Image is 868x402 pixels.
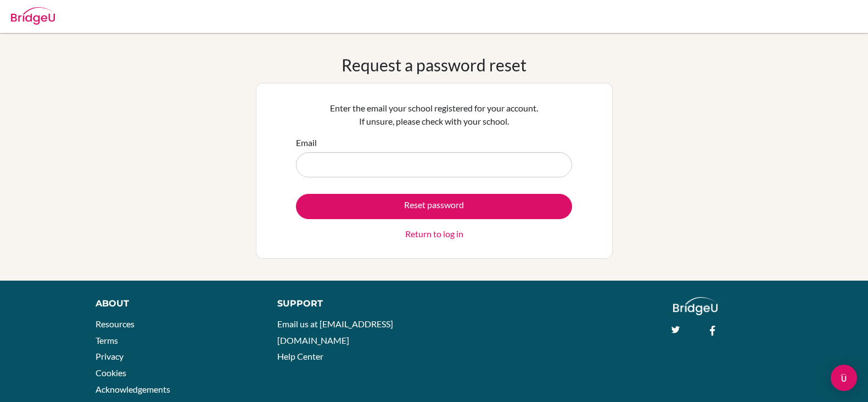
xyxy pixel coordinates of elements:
div: About [96,297,253,310]
a: Help Center [277,351,323,361]
h1: Request a password reset [341,55,527,75]
div: Support [277,297,422,310]
img: Bridge-U [11,7,55,25]
img: logo_white@2x-f4f0deed5e89b7ecb1c2cc34c3e3d731f90f0f143d5ea2071677605dd97b5244.png [673,297,718,315]
a: Terms [96,335,118,345]
div: Open Intercom Messenger [831,365,857,391]
a: Cookies [96,367,126,378]
p: Enter the email your school registered for your account. If unsure, please check with your school. [296,102,572,128]
a: Privacy [96,351,124,361]
button: Reset password [296,194,572,219]
label: Email [296,136,317,149]
a: Email us at [EMAIL_ADDRESS][DOMAIN_NAME] [277,319,393,345]
a: Return to log in [405,227,463,241]
a: Acknowledgements [96,384,170,394]
a: Resources [96,319,135,329]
